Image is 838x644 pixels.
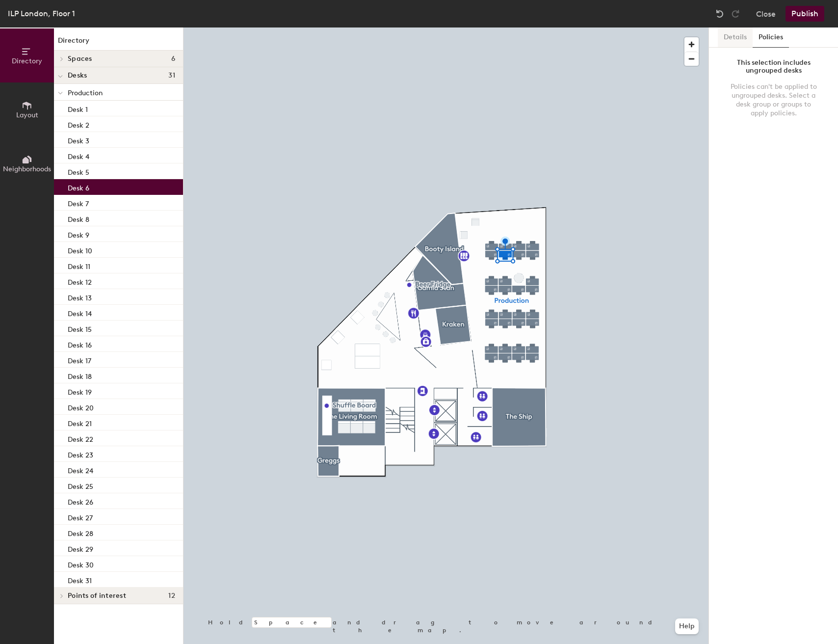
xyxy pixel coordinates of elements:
[3,165,51,173] span: Neighborhoods
[675,618,699,634] button: Help
[68,291,92,302] p: Desk 13
[68,213,89,224] p: Desk 8
[16,111,38,119] span: Layout
[68,511,93,522] p: Desk 27
[168,72,175,80] span: 31
[68,464,93,475] p: Desk 24
[729,59,818,75] div: This selection includes ungrouped desks
[68,150,89,161] p: Desk 4
[68,322,92,334] p: Desk 15
[68,55,92,63] span: Spaces
[68,228,89,240] p: Desk 9
[68,527,93,538] p: Desk 28
[68,432,93,444] p: Desk 22
[168,592,175,600] span: 12
[715,9,725,19] img: Undo
[68,103,88,114] p: Desk 1
[68,480,93,491] p: Desk 25
[68,118,89,130] p: Desk 2
[786,6,824,22] button: Publish
[756,6,776,22] button: Close
[12,57,42,65] span: Directory
[68,354,91,365] p: Desk 17
[8,7,75,20] div: ILP London, Floor 1
[68,401,94,412] p: Desk 20
[68,197,89,208] p: Desk 7
[68,307,92,318] p: Desk 14
[54,35,183,51] h1: Directory
[731,9,740,19] img: Redo
[68,370,92,381] p: Desk 18
[68,260,90,271] p: Desk 11
[753,27,789,48] button: Policies
[68,448,93,459] p: Desk 23
[68,244,92,255] p: Desk 10
[729,82,818,118] div: Policies can't be applied to ungrouped desks. Select a desk group or groups to apply policies.
[68,89,103,97] span: Production
[68,181,89,192] p: Desk 6
[68,558,94,569] p: Desk 30
[68,338,92,349] p: Desk 16
[68,574,92,585] p: Desk 31
[718,27,753,48] button: Details
[171,55,175,63] span: 6
[68,385,92,397] p: Desk 19
[68,165,89,177] p: Desk 5
[68,275,92,287] p: Desk 12
[68,592,126,600] span: Points of interest
[68,134,89,145] p: Desk 3
[68,542,93,554] p: Desk 29
[68,495,93,507] p: Desk 26
[68,417,92,428] p: Desk 21
[68,72,87,80] span: Desks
